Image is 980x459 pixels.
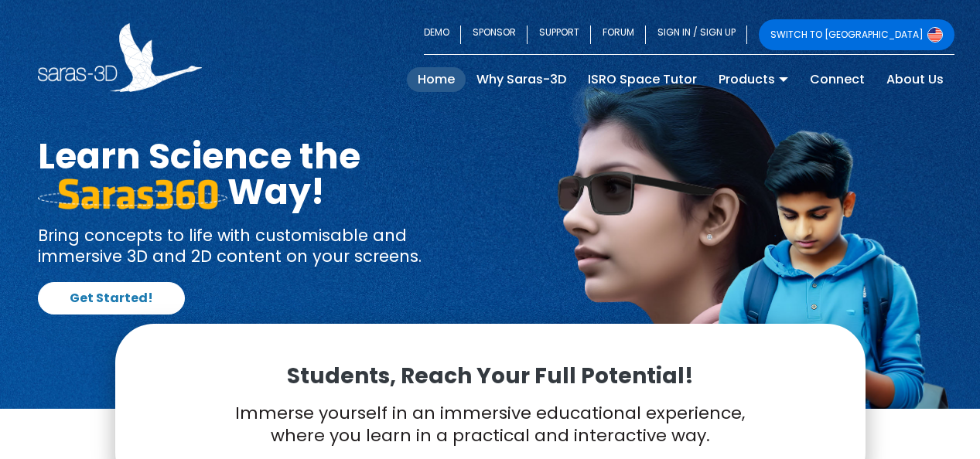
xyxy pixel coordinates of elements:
[407,67,466,92] a: Home
[708,67,799,92] a: Products
[927,27,943,42] img: Switch to USA
[38,225,479,267] p: Bring concepts to life with customisable and immersive 3D and 2D content on your screens.
[154,362,827,390] p: Students, Reach Your Full Potential!
[38,178,227,209] img: saras 360
[876,67,954,92] a: About Us
[461,19,528,50] a: SPONSOR
[466,67,577,92] a: Why Saras-3D
[424,19,461,50] a: DEMO
[591,19,646,50] a: FORUM
[646,19,747,50] a: SIGN IN / SIGN UP
[38,282,185,314] a: Get Started!
[528,19,591,50] a: SUPPORT
[154,403,827,447] p: Immerse yourself in an immersive educational experience, where you learn in a practical and inter...
[759,19,954,50] a: SWITCH TO [GEOGRAPHIC_DATA]
[799,67,876,92] a: Connect
[577,67,708,92] a: ISRO Space Tutor
[38,23,203,92] img: Saras 3D
[38,138,479,209] h1: Learn Science the Way!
